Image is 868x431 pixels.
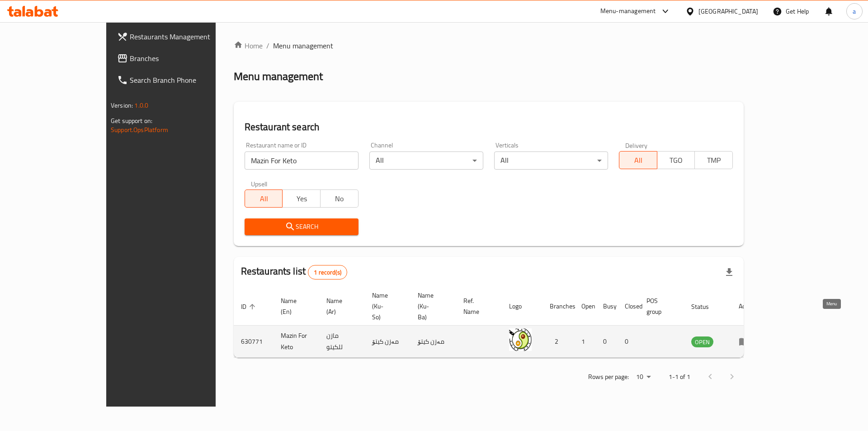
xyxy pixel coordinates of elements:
a: Branches [110,47,251,69]
span: a [853,6,856,16]
span: ID [241,301,258,312]
h2: Restaurants list [241,265,347,279]
span: Name (Ku-Ba) [418,290,445,322]
button: All [619,151,657,169]
a: Search Branch Phone [110,69,251,91]
input: Search for restaurant name or ID.. [245,152,359,170]
nav: breadcrumb [234,40,744,51]
span: TMP [698,154,729,167]
span: Search Branch Phone [130,75,244,85]
td: 0 [596,326,618,358]
span: Version: [111,99,133,111]
td: 2 [542,326,574,358]
button: All [245,189,283,208]
td: مەزن کیتۆ [410,326,456,358]
span: Ref. Name [463,295,491,317]
span: TGO [661,154,692,167]
td: 630771 [234,326,274,358]
span: Name (En) [281,295,308,317]
th: Branches [542,287,574,326]
li: / [266,40,269,51]
span: Name (Ar) [326,295,354,317]
a: Restaurants Management [110,26,251,47]
div: Export file [718,261,740,283]
th: Open [574,287,596,326]
span: Name (Ku-So) [372,290,400,322]
div: Rows per page: [632,370,654,384]
button: Yes [282,189,321,208]
td: Mazin For Keto [274,326,319,358]
button: Search [245,218,359,235]
span: POS group [646,295,673,317]
span: No [324,192,355,205]
a: Support.OpsPlatform [111,124,168,136]
p: 1-1 of 1 [669,371,690,383]
span: Status [691,301,721,312]
p: Rows per page: [588,371,629,383]
button: TMP [694,151,733,169]
div: [GEOGRAPHIC_DATA] [698,6,758,16]
button: No [320,189,359,208]
td: 0 [618,326,639,358]
h2: Restaurant search [245,120,733,134]
th: Action [731,287,763,326]
label: Delivery [625,142,648,148]
td: 1 [574,326,596,358]
th: Busy [596,287,618,326]
th: Logo [502,287,542,326]
span: Branches [130,53,244,64]
span: Get support on: [111,115,152,127]
span: All [623,154,654,167]
span: 1 record(s) [308,268,347,277]
span: Search [252,221,351,232]
h2: Menu management [234,69,323,84]
label: Upsell [251,180,268,187]
div: Menu-management [600,6,656,17]
span: Yes [286,192,317,205]
div: All [369,152,483,170]
div: All [494,152,608,170]
button: TGO [657,151,695,169]
span: Restaurants Management [130,31,244,42]
img: Mazin For Keto [509,328,532,351]
span: Menu management [273,40,333,51]
div: Total records count [308,265,347,279]
th: Closed [618,287,639,326]
span: All [249,192,279,205]
td: مەزن کیتۆ [365,326,410,358]
td: مازن للكيتو [319,326,365,358]
span: 1.0.0 [134,99,148,111]
table: enhanced table [234,287,763,358]
span: OPEN [691,337,713,347]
